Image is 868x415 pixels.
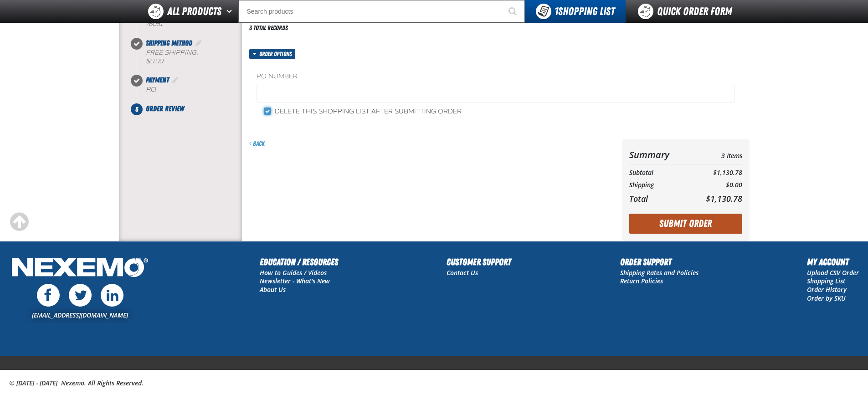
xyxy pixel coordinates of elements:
div: Scroll to the top [9,212,29,232]
bdo: 76051 [146,20,163,28]
a: Newsletter - What's New [260,277,330,285]
a: Shipping Rates and Policies [620,268,699,277]
td: 3 Items [688,147,742,163]
span: All Products [167,3,221,20]
span: Shipping Method [146,39,192,47]
span: Payment [146,76,169,84]
h2: My Account [807,255,859,269]
a: Order History [807,285,847,294]
h2: Order Support [620,255,699,269]
th: Total [629,191,688,206]
label: Delete this shopping list after submitting order [264,108,462,116]
h2: Education / Resources [260,255,338,269]
li: Shipping Method. Step 3 of 5. Completed [137,38,242,75]
a: Order by SKU [807,294,846,302]
a: Edit Shipping Method [194,39,203,47]
a: [EMAIL_ADDRESS][DOMAIN_NAME] [32,311,128,319]
label: PO Number [257,72,735,81]
a: Back [249,140,265,147]
li: Order Review. Step 5 of 5. Not Completed [137,103,242,114]
a: Shopping List [807,277,845,285]
a: About Us [260,285,286,294]
strong: $0.00 [146,57,163,65]
a: Return Policies [620,277,663,285]
div: P.O. [146,86,242,94]
button: Order options [249,49,296,59]
span: Shopping List [555,5,615,18]
a: Upload CSV Order [807,268,859,277]
th: Shipping [629,179,688,191]
span: Order options [259,49,295,59]
a: How to Guides / Videos [260,268,327,277]
a: Contact Us [447,268,478,277]
td: $1,130.78 [688,167,742,179]
div: Free Shipping: [146,49,242,66]
th: Summary [629,147,688,163]
span: Order Review [146,104,184,113]
li: Payment. Step 4 of 5. Completed [137,75,242,103]
input: Delete this shopping list after submitting order [264,108,271,115]
button: Submit Order [629,214,742,234]
span: $1,130.78 [706,193,742,204]
h2: Customer Support [447,255,511,269]
td: $0.00 [688,179,742,191]
th: Subtotal [629,167,688,179]
div: 3 total records [249,24,288,32]
strong: 1 [555,5,558,18]
span: 5 [131,103,143,115]
a: Edit Payment [171,76,180,84]
img: Nexemo Logo [9,255,151,282]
